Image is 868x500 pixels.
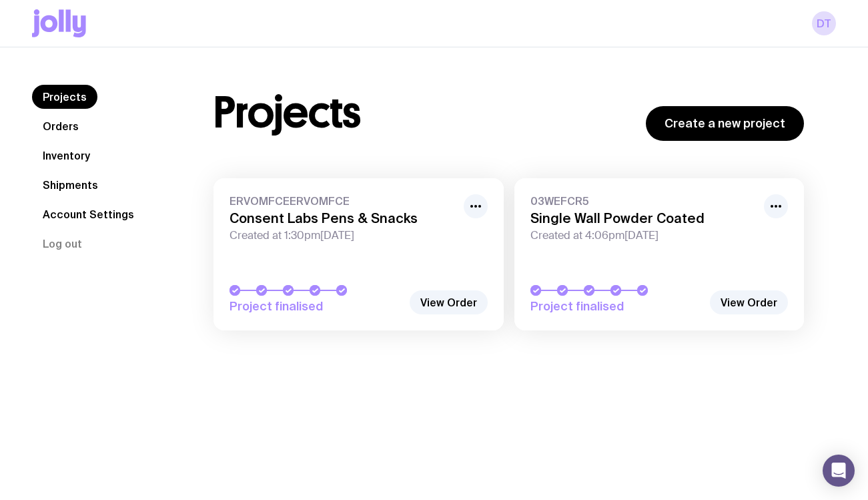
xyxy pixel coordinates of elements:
span: Project finalised [530,298,703,314]
span: Created at 1:30pm[DATE] [230,229,456,242]
a: Shipments [32,173,109,197]
a: 03WEFCR5Single Wall Powder CoatedCreated at 4:06pm[DATE]Project finalised [514,178,805,330]
a: Orders [32,114,89,138]
a: View Order [710,290,788,314]
span: Project finalised [230,298,402,314]
a: Inventory [32,144,101,168]
span: ERVOMFCEERVOMFCE [230,194,456,208]
span: Created at 4:06pm[DATE] [530,229,757,242]
a: View Order [410,290,488,314]
button: Log out [32,232,93,256]
span: 03WEFCR5 [530,194,757,208]
a: Account Settings [32,202,145,226]
div: Open Intercom Messenger [823,455,855,487]
a: ERVOMFCEERVOMFCEConsent Labs Pens & SnacksCreated at 1:30pm[DATE]Project finalised [213,178,504,330]
h3: Consent Labs Pens & Snacks [230,210,456,226]
h3: Single Wall Powder Coated [530,210,757,226]
a: Create a new project [646,106,804,141]
a: DT [812,11,836,35]
a: Projects [32,85,97,109]
h1: Projects [213,91,361,134]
